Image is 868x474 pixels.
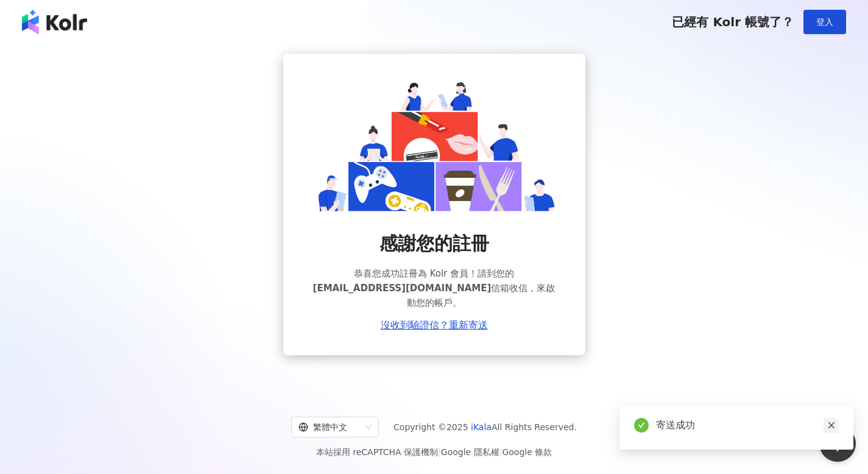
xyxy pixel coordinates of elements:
[502,447,552,457] a: Google 條款
[393,420,577,434] span: Copyright © 2025 All Rights Reserved.
[471,422,492,432] a: iKala
[313,283,492,294] span: [EMAIL_ADDRESS][DOMAIN_NAME]
[316,445,552,459] span: 本站採用 reCAPTCHA 保護機制
[672,15,794,29] span: 已經有 Kolr 帳號了？
[438,447,441,457] span: |
[803,10,846,34] button: 登入
[379,231,489,256] span: 感謝您的註冊
[312,266,556,310] span: 恭喜您成功註冊為 Kolr 會員！請到您的 信箱收信，來啟動您的帳戶。
[298,417,361,437] div: 繁體中文
[22,10,87,34] img: logo
[634,418,649,433] span: check-circle
[499,447,503,457] span: |
[816,17,833,27] span: 登入
[381,320,488,331] a: 沒收到驗證信？重新寄送
[827,421,836,430] span: close
[312,78,556,211] img: register success
[441,447,499,457] a: Google 隱私權
[656,418,839,433] div: 寄送成功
